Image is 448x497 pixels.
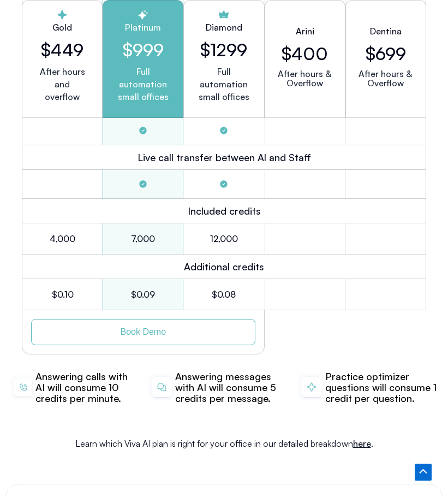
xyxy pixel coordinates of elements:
a: here [353,438,371,449]
h2: $0.09 [118,288,168,301]
span: Book Demo [121,328,166,336]
p: Answering calls with AI will consume 10 credits per minute. [35,371,138,404]
p: After hours & Overflow [274,69,336,88]
h2: Included credits [188,204,261,217]
h2: $0.10 [38,288,88,301]
h2: Live call transfer between Al and Staff [138,151,311,164]
h2: $999 [112,39,174,60]
h2: Arini [296,25,314,38]
p: Answering messages with AI will consume 5 credits per message. [175,371,287,404]
p: Practice optimizer questions will consume 1 credit per question. [325,371,437,404]
h2: Additional credits [184,260,264,273]
p: Full automation small offices [193,65,255,103]
p: After hours and overflow [31,65,93,103]
h2: $699 [366,43,406,64]
h2: Gold [31,20,93,33]
h2: Diamond [206,20,242,33]
p: Full automation small offices [112,65,174,103]
h2: Dentina [370,25,402,38]
p: Learn which Viva AI plan is right for your office in our detailed breakdown . [11,436,437,451]
h2: $449 [31,39,93,60]
h2: $400 [282,43,328,64]
h2: Platinum [112,20,174,33]
h2: $0.08 [199,288,249,301]
a: Book Demo [31,319,255,345]
h2: 12,000 [199,232,249,245]
h2: 4,000 [38,232,88,245]
h2: $1299 [200,39,247,60]
p: After hours & Overflow [355,69,417,88]
h2: 7,000 [118,232,168,245]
